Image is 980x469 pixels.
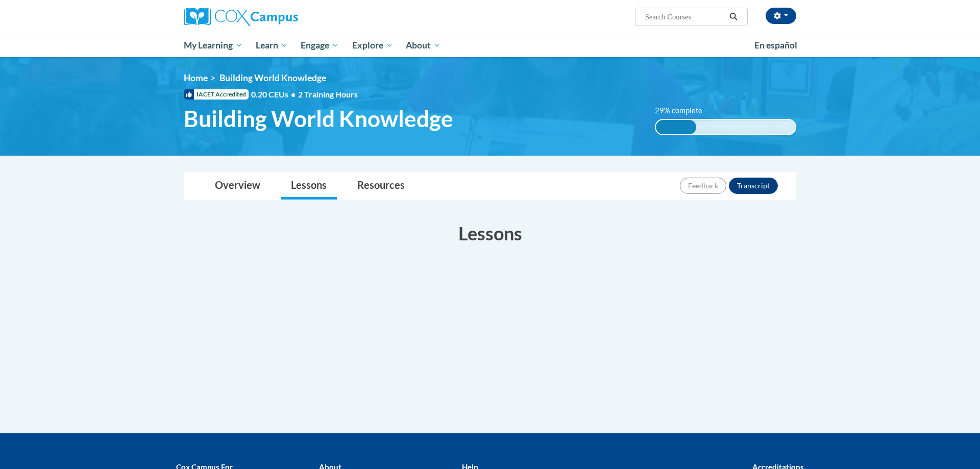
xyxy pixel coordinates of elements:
[655,105,714,116] label: 29% complete
[406,39,440,52] span: About
[656,120,696,134] div: 29% complete
[729,178,778,194] button: Transcript
[251,89,298,100] span: 0.20 CEUs
[205,172,271,200] a: Overview
[748,35,804,56] a: En español
[184,105,453,132] span: Building World Knowledge
[184,39,242,52] span: My Learning
[726,11,741,23] button: Search
[298,89,358,99] span: 2 Training Hours
[754,40,797,51] span: En español
[184,72,208,83] a: Home
[766,8,796,24] button: Account Settings
[400,34,448,57] a: About
[301,39,339,52] span: Engage
[346,34,400,57] a: Explore
[347,172,415,200] a: Resources
[249,34,295,57] a: Learn
[168,34,812,57] div: Main menu
[291,89,296,99] span: •
[680,178,726,194] button: Feedback
[256,39,288,52] span: Learn
[644,11,726,23] input: Search Courses
[294,34,346,57] a: Engage
[184,89,249,100] span: IACET Accredited
[184,8,298,26] img: Cox Campus
[219,72,326,83] span: Building World Knowledge
[184,8,378,26] a: Cox Campus
[177,34,249,57] a: My Learning
[281,172,337,200] a: Lessons
[184,220,796,246] h3: Lessons
[352,39,393,52] span: Explore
